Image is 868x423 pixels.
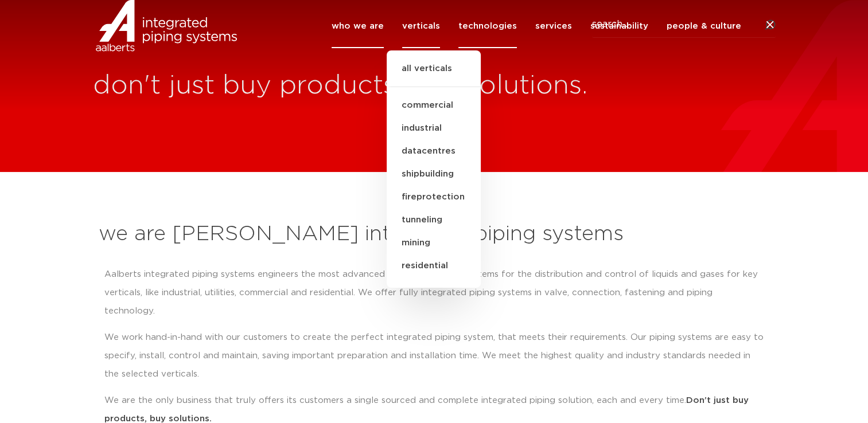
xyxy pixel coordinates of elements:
[332,4,384,48] a: who we are
[387,186,481,209] a: fireprotection
[99,221,770,248] h2: we are [PERSON_NAME] integrated piping systems
[387,117,481,140] a: industrial
[535,4,572,48] a: services
[402,4,440,48] a: verticals
[104,328,764,383] p: We work hand-in-hand with our customers to create the perfect integrated piping system, that meet...
[104,265,764,320] p: Aalberts integrated piping systems engineers the most advanced integrated piping systems for the ...
[387,140,481,163] a: datacentres
[667,4,741,48] a: people & culture
[387,163,481,186] a: shipbuilding
[590,4,648,48] a: sustainability
[387,62,481,87] a: all verticals
[387,254,481,277] a: residential
[332,4,741,48] nav: Menu
[387,50,481,288] ul: verticals
[387,94,481,117] a: commercial
[387,232,481,254] a: mining
[387,209,481,232] a: tunneling
[458,4,517,48] a: technologies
